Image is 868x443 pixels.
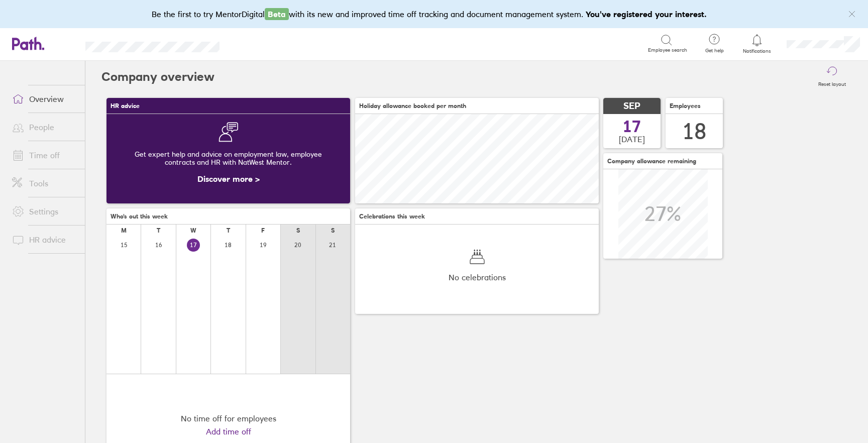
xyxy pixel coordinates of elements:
a: HR advice [4,230,85,250]
span: 17 [623,119,641,135]
span: Employees [670,102,701,109]
a: Notifications [741,33,774,54]
a: Time off [4,145,85,165]
a: Add time off [206,427,251,436]
span: Notifications [741,48,774,54]
a: Settings [4,201,85,222]
span: HR advice [111,102,140,109]
a: Tools [4,173,85,193]
button: Reset layout [812,61,852,93]
span: Holiday allowance booked per month [359,102,466,109]
h2: Company overview [101,61,214,93]
div: T [227,227,230,234]
b: You've registered your interest. [586,9,707,19]
span: Celebrations this week [359,213,425,220]
div: Be the first to try MentorDigital with its new and improved time off tracking and document manage... [152,8,717,20]
span: Employee search [648,47,687,53]
label: Reset layout [812,78,852,87]
span: Who's out this week [111,213,168,220]
span: [DATE] [619,135,645,144]
div: 18 [682,119,706,144]
a: Discover more > [197,174,260,184]
div: M [121,227,127,234]
span: Company allowance remaining [607,158,696,165]
div: T [157,227,160,234]
a: People [4,117,85,137]
div: W [190,227,196,234]
span: Get help [698,48,731,54]
div: Get expert help and advice on employment law, employee contracts and HR with NatWest Mentor. [115,142,342,174]
span: Beta [265,8,289,20]
div: F [261,227,265,234]
div: Search [247,39,272,48]
div: S [296,227,300,234]
a: Overview [4,89,85,109]
span: No celebrations [449,273,506,282]
div: No time off for employees [181,414,276,423]
span: SEP [623,101,640,112]
div: S [331,227,335,234]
